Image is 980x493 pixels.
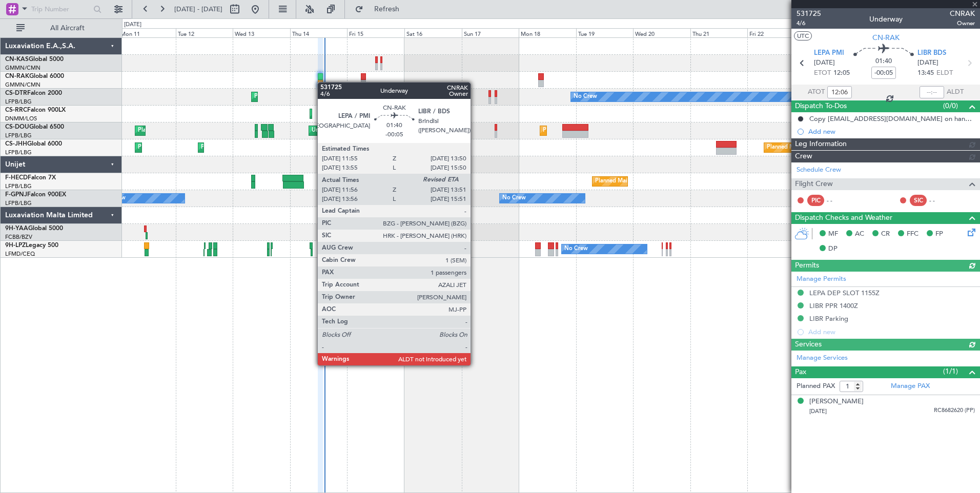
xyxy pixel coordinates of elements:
a: CS-DTRFalcon 2000 [5,90,62,96]
span: FFC [907,229,918,239]
span: Dispatch To-Dos [795,100,847,112]
a: LFPB/LBG [5,132,32,139]
span: 13:45 [917,68,934,78]
span: [DATE] [814,58,835,68]
span: [DATE] [917,58,938,68]
span: DP [828,244,838,254]
label: Planned PAX [797,381,835,392]
a: LFPB/LBG [5,182,32,190]
div: Sat 16 [404,28,462,37]
a: CS-DOUGlobal 6500 [5,124,64,130]
span: (1/1) [943,366,958,377]
div: Thu 21 [690,28,748,37]
div: Tue 12 [176,28,233,37]
span: LIBR BDS [917,48,946,58]
a: CN-RAKGlobal 6000 [5,73,64,79]
div: No Crew [564,241,588,257]
span: LEPA PMI [814,48,844,58]
div: Underway [869,14,903,25]
span: All Aircraft [27,25,108,32]
span: 9H-LPZ [5,242,26,249]
button: Refresh [350,1,412,17]
a: LFPB/LBG [5,149,32,156]
span: F-HECD [5,175,28,181]
a: 9H-YAAGlobal 5000 [5,225,63,232]
span: 01:40 [875,56,892,67]
div: No Crew [393,241,416,257]
a: F-HECDFalcon 7X [5,175,56,181]
a: Manage PAX [891,381,930,392]
a: GMMN/CMN [5,81,40,89]
div: Fri 15 [347,28,404,37]
span: RC8682620 (PP) [934,406,975,415]
div: Wed 13 [233,28,290,37]
span: CS-DOU [5,124,29,130]
a: GMMN/CMN [5,64,40,72]
span: CN-RAK [5,73,29,79]
span: 12:05 [833,68,850,78]
span: 531725 [797,8,821,19]
div: Planned Maint [GEOGRAPHIC_DATA] ([GEOGRAPHIC_DATA]) [138,140,299,155]
div: Planned Maint [GEOGRAPHIC_DATA] ([GEOGRAPHIC_DATA]) [369,89,530,105]
a: FCBB/BZV [5,233,32,241]
div: Add new [808,127,975,136]
div: Mon 11 [118,28,176,37]
input: Trip Number [31,2,90,17]
a: LFMD/CEQ [5,250,35,258]
span: ALDT [947,87,964,97]
a: CS-RRCFalcon 900LX [5,107,66,113]
button: All Aircraft [11,20,111,36]
div: Tue 19 [576,28,634,37]
span: [DATE] - [DATE] [174,5,222,14]
span: CNRAK [950,8,975,19]
span: ELDT [936,68,953,78]
span: ATOT [808,87,825,97]
span: Owner [950,19,975,28]
span: CS-DTR [5,90,27,96]
div: No Crew [574,89,597,105]
span: [DATE] [809,407,827,415]
div: Copy [EMAIL_ADDRESS][DOMAIN_NAME] on handling requests [809,114,975,123]
div: Planned Maint [GEOGRAPHIC_DATA] ([GEOGRAPHIC_DATA]) [595,174,757,189]
span: FP [935,229,943,239]
span: 4/6 [797,19,821,28]
a: CS-JHHGlobal 6000 [5,141,62,147]
a: F-GPNJFalcon 900EX [5,192,66,198]
a: DNMM/LOS [5,115,37,122]
div: Planned Maint Sofia [254,89,307,105]
div: Unplanned Maint [GEOGRAPHIC_DATA] ([GEOGRAPHIC_DATA]) [312,123,480,138]
span: (0/0) [943,100,958,111]
a: CN-KASGlobal 5000 [5,56,64,63]
div: No Crew [502,191,526,206]
a: LFPB/LBG [5,98,32,106]
div: Wed 20 [633,28,690,37]
span: AC [855,229,864,239]
span: CN-KAS [5,56,29,63]
div: Planned Maint [GEOGRAPHIC_DATA] ([GEOGRAPHIC_DATA]) [201,140,362,155]
span: 9H-YAA [5,225,28,232]
span: Dispatch Checks and Weather [795,212,892,224]
div: [DATE] [124,20,141,29]
a: 9H-LPZLegacy 500 [5,242,58,249]
div: Planned Maint London ([GEOGRAPHIC_DATA]) [767,140,889,155]
div: Planned Maint [GEOGRAPHIC_DATA] ([GEOGRAPHIC_DATA]) [138,123,299,138]
span: CS-RRC [5,107,27,113]
div: Sun 17 [462,28,519,37]
span: MF [828,229,838,239]
span: ETOT [814,68,831,78]
span: CN-RAK [872,32,900,43]
div: [PERSON_NAME] [809,397,864,407]
div: Mon 18 [519,28,576,37]
span: F-GPNJ [5,192,27,198]
span: CR [881,229,890,239]
div: Thu 14 [290,28,348,37]
span: Pax [795,366,806,378]
button: UTC [794,31,812,40]
div: Planned Maint [GEOGRAPHIC_DATA] ([GEOGRAPHIC_DATA]) [366,140,528,155]
span: CS-JHH [5,141,27,147]
span: Refresh [365,6,409,13]
div: Fri 22 [747,28,805,37]
a: LFPB/LBG [5,199,32,207]
div: Planned Maint [GEOGRAPHIC_DATA] ([GEOGRAPHIC_DATA]) [543,123,704,138]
